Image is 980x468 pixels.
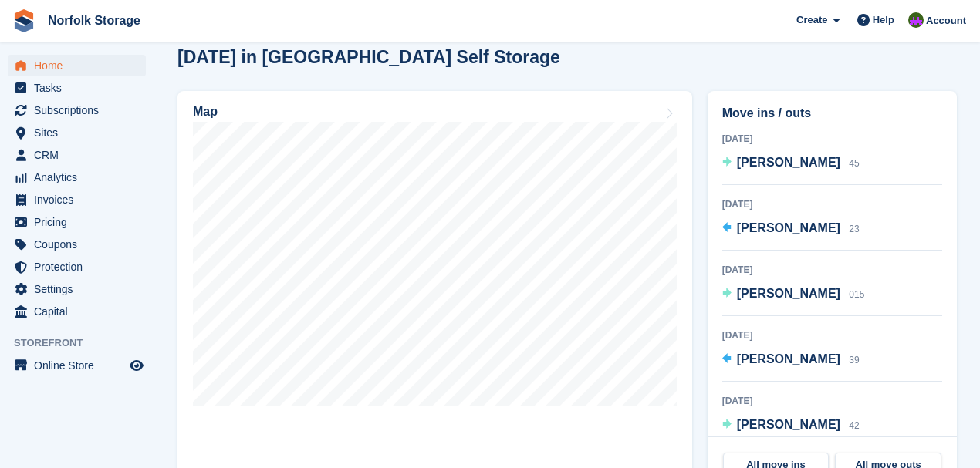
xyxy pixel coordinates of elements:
a: menu [8,122,146,143]
a: menu [8,355,146,376]
span: Coupons [34,234,127,255]
span: [PERSON_NAME] [737,156,840,169]
span: 45 [849,158,859,169]
a: [PERSON_NAME] 23 [722,219,860,239]
div: [DATE] [722,263,942,277]
h2: Move ins / outs [722,104,942,123]
a: menu [8,99,146,121]
span: [PERSON_NAME] [737,352,840,365]
span: Protection [34,256,127,278]
a: Preview store [127,356,146,375]
span: 39 [849,355,859,365]
span: 23 [849,224,859,234]
a: menu [8,211,146,233]
a: menu [8,234,146,255]
span: 42 [849,420,859,431]
a: menu [8,55,146,76]
a: menu [8,189,146,210]
span: Sites [34,122,127,143]
a: menu [8,301,146,322]
img: Tom Pearson [908,12,924,28]
a: [PERSON_NAME] 015 [722,285,865,305]
div: [DATE] [722,197,942,211]
span: Tasks [34,77,127,99]
div: [DATE] [722,328,942,342]
a: menu [8,144,146,166]
span: [PERSON_NAME] [737,221,840,234]
img: stora-icon-8386f47178a22dfd0bd8f6a31ec36ba5ce8667c1dd55bd0f319d3a0aa187defe.svg [12,9,35,32]
a: menu [8,167,146,188]
a: Norfolk Storage [42,8,147,33]
span: Settings [34,278,127,300]
span: Analytics [34,167,127,188]
span: [PERSON_NAME] [737,287,840,300]
span: Invoices [34,189,127,210]
span: [PERSON_NAME] [737,418,840,431]
span: Home [34,55,127,76]
div: [DATE] [722,394,942,408]
a: [PERSON_NAME] 39 [722,350,860,370]
h2: [DATE] in [GEOGRAPHIC_DATA] Self Storage [177,47,560,68]
span: Pricing [34,211,127,233]
a: menu [8,256,146,278]
a: menu [8,77,146,99]
span: Subscriptions [34,99,127,121]
span: Account [926,13,966,29]
a: menu [8,278,146,300]
h2: Map [193,105,218,119]
div: [DATE] [722,132,942,146]
span: Online Store [34,355,127,376]
span: Create [796,12,827,28]
span: Help [873,12,894,28]
span: CRM [34,144,127,166]
span: 015 [849,289,864,300]
span: Capital [34,301,127,322]
a: [PERSON_NAME] 45 [722,153,860,173]
span: Storefront [14,335,154,351]
a: [PERSON_NAME] 42 [722,416,860,436]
